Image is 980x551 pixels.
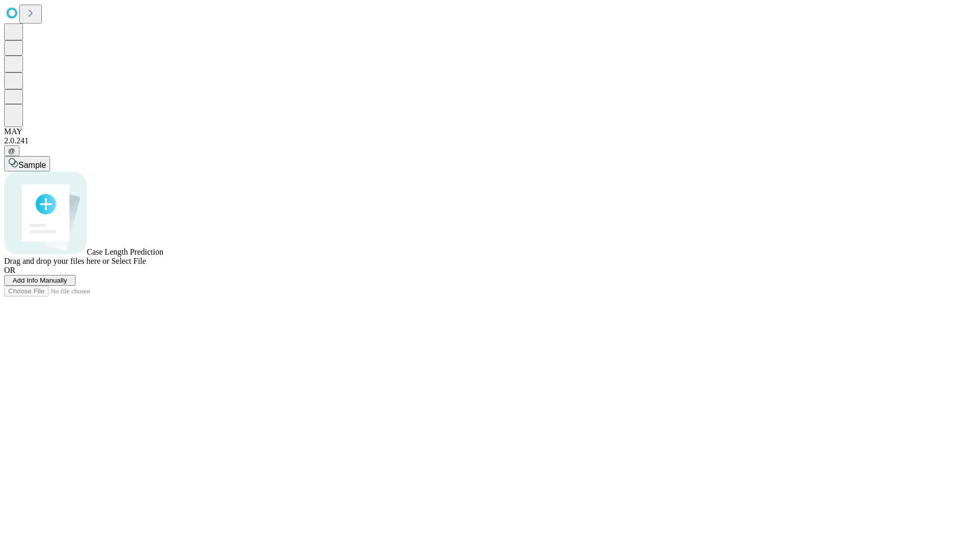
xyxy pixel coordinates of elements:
button: Add Info Manually [4,275,76,286]
span: @ [8,147,15,155]
span: OR [4,266,15,274]
button: Sample [4,156,50,171]
div: MAY [4,127,976,136]
span: Select File [111,257,146,265]
button: @ [4,145,19,156]
span: Add Info Manually [13,277,67,284]
span: Sample [18,161,46,169]
span: Drag and drop your files here or [4,257,109,265]
div: 2.0.241 [4,136,976,145]
span: Case Length Prediction [87,247,163,256]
